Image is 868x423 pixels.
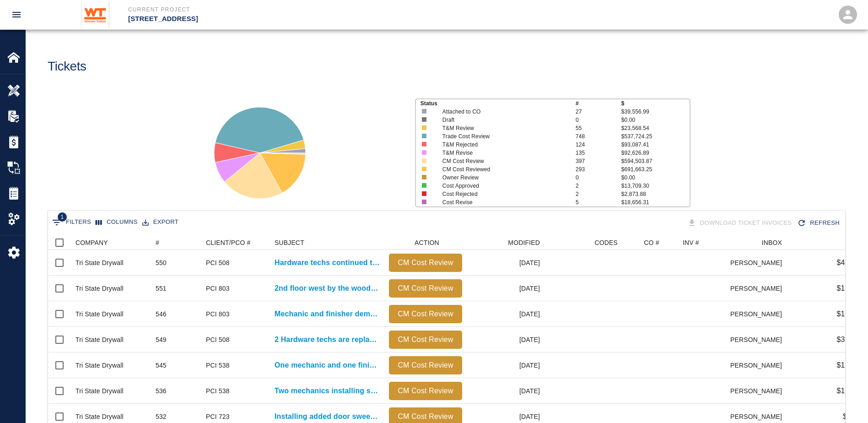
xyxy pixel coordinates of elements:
p: 2 [576,190,621,198]
p: $93,087.41 [621,141,690,149]
p: Attached to CO [442,108,562,116]
div: CLIENT/PCO # [206,235,251,250]
div: Tri State Drywall [75,335,124,344]
div: 532 [156,412,167,421]
div: INBOX [762,235,782,250]
p: 2 [576,182,621,190]
p: CM Cost Review [393,309,458,320]
button: open drawer [5,4,27,26]
div: 549 [156,335,167,344]
div: PCI 723 [206,412,230,421]
div: CO # [622,235,678,250]
div: COMPANY [75,235,108,250]
div: [PERSON_NAME] [731,352,787,378]
div: 545 [156,361,167,370]
p: CM Cost Reviewed [442,165,562,174]
p: $18,656.31 [621,198,690,206]
p: $0.00 [621,174,690,182]
p: T&M Rejected [442,141,562,149]
p: $92,626.89 [621,149,690,157]
p: $594,503.87 [621,157,690,165]
p: # [576,99,621,108]
div: INV # [678,235,731,250]
div: [PERSON_NAME] [731,250,787,276]
p: Status [421,99,576,108]
p: 397 [576,157,621,165]
p: $0.00 [621,116,690,124]
div: PCI 508 [206,335,230,344]
div: CODES [594,235,618,250]
p: [STREET_ADDRESS] [128,14,484,24]
div: [PERSON_NAME] [731,276,787,301]
div: 550 [156,258,167,267]
div: CO # [644,235,659,250]
a: Mechanic and finisher demolished and patching the wall with wall... [275,309,380,320]
button: Refresh [795,215,843,231]
div: [DATE] [467,301,545,327]
p: 5 [576,198,621,206]
p: 0 [576,116,621,124]
div: Tri State Drywall [75,309,124,319]
a: 2 Hardware techs are replacing the original level handle locksets... [275,334,380,345]
a: Two mechanics installing shelving in cages on B1 level. [275,385,380,396]
div: INBOX [731,235,787,250]
div: ACTION [384,235,467,250]
a: 2nd floor west by the wood ceiling SPC 10. Finisher... [275,283,380,294]
p: CM Cost Review [393,257,458,268]
p: $23,568.54 [621,124,690,132]
p: CM Cost Review [393,360,458,371]
div: # [151,235,201,250]
p: 55 [576,124,621,132]
p: 293 [576,165,621,174]
div: Tri State Drywall [75,412,124,421]
p: 124 [576,141,621,149]
p: $39,556.99 [621,108,690,116]
div: Tickets download in groups of 15 [685,215,796,231]
p: $537,724.25 [621,132,690,141]
div: Tri State Drywall [75,361,124,370]
p: $ [621,99,690,108]
a: Installing added door sweeps single bathrooms 8th floor down. Remove... [275,411,380,422]
div: 536 [156,386,167,396]
div: MODIFIED [508,235,540,250]
div: [PERSON_NAME] [731,301,787,327]
p: Cost Revise [442,198,562,206]
div: PCI 803 [206,309,230,319]
p: 135 [576,149,621,157]
p: 748 [576,132,621,141]
p: T&M Revise [442,149,562,157]
p: Cost Approved [442,182,562,190]
p: $691,663.25 [621,165,690,174]
p: Hardware techs continued the work [DATE] and this week... [275,257,380,268]
div: [PERSON_NAME] [731,327,787,352]
div: Refresh the list [795,215,843,231]
div: CLIENT/PCO # [201,235,270,250]
div: # [156,235,159,250]
p: Trade Cost Review [442,132,562,141]
p: CM Cost Review [393,411,458,422]
p: $2,873.88 [621,190,690,198]
p: $13,709.30 [621,182,690,190]
p: Draft [442,116,562,124]
div: MODIFIED [467,235,545,250]
div: PCI 803 [206,284,230,293]
div: Tri State Drywall [75,386,124,396]
p: One mechanic and one finisher framing and patching 5 locations... [275,360,380,371]
p: 27 [576,108,621,116]
div: 551 [156,284,167,293]
div: PCI 508 [206,258,230,267]
p: CM Cost Review [393,385,458,396]
p: Owner Review [442,174,562,182]
div: [DATE] [467,352,545,378]
div: 546 [156,309,167,319]
div: [DATE] [467,276,545,301]
div: [DATE] [467,250,545,276]
div: INV # [683,235,699,250]
div: CODES [545,235,622,250]
div: Tri State Drywall [75,258,124,267]
h1: Tickets [48,59,86,74]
